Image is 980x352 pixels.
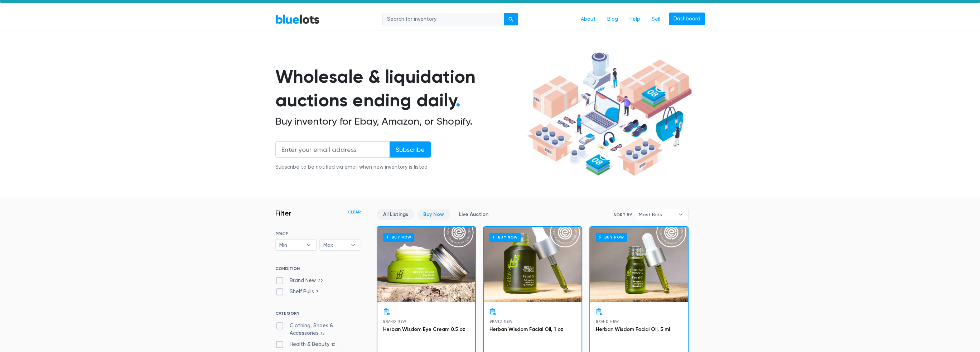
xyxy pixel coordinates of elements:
[275,231,361,236] h6: PRICE
[613,212,632,218] label: Sort By
[489,326,563,332] a: Herban Wisdom Facial Oil, 1 oz
[456,90,460,111] span: .
[275,65,525,112] h1: Wholesale & liquidation auctions ending daily
[275,322,361,337] label: Clothing, Shoes & Accessories
[417,209,450,220] a: Buy Now
[275,277,325,285] label: Brand New
[453,209,494,220] a: Live Auction
[624,13,646,26] a: Help
[323,240,347,250] span: Max
[348,209,361,215] a: Clear
[639,209,675,220] span: Most Bids
[275,209,291,217] h3: Filter
[275,311,361,319] h6: CATEGORY
[275,288,321,296] label: Shelf Pulls
[377,209,414,220] a: All Listings
[316,278,325,284] span: 22
[489,319,513,323] span: Brand New
[596,233,627,242] h6: Buy Now
[275,141,390,158] input: Enter your email address
[484,227,581,302] a: Buy Now
[314,289,321,295] span: 3
[673,209,688,220] b: ▾
[602,13,624,26] a: Blog
[275,341,338,348] label: Health & Beauty
[596,326,670,332] a: Herban Wisdom Facial Oil, 5 ml
[489,233,521,242] h6: Buy Now
[383,319,406,323] span: Brand New
[279,240,303,250] span: Min
[525,49,694,179] img: hero-ee84e7d0318cb26816c560f6b4441b76977f77a177738b4e94f68c95b2b83dbb.png
[575,13,602,26] a: About
[329,342,338,348] span: 10
[275,115,525,127] h2: Buy inventory for Ebay, Amazon, or Shopify.
[275,266,361,274] h6: CONDITION
[382,13,504,26] input: Search for inventory
[383,326,465,332] a: Herban Wisdom Eye Cream 0.5 oz
[646,13,666,26] a: Sell
[301,240,316,250] b: ▾
[669,13,705,25] a: Dashboard
[346,240,361,250] b: ▾
[390,141,431,158] input: Subscribe
[377,227,475,302] a: Buy Now
[590,227,688,302] a: Buy Now
[275,14,320,24] a: BlueLots
[319,331,327,337] span: 12
[596,319,619,323] span: Brand New
[383,233,414,242] h6: Buy Now
[275,163,431,171] div: Subscribe to be notified via email when new inventory is listed.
